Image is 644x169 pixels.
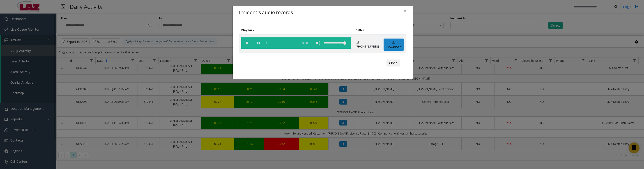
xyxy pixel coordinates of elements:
span: playback speed button [253,37,264,49]
button: Close [386,59,400,67]
p: tel:[PHONE_NUMBER] [356,41,379,49]
th: Playback [239,26,353,35]
div: scrub bar [266,37,297,49]
div: volume level [324,37,346,49]
a: Download [384,39,404,51]
th: Caller [353,26,381,35]
span: × [404,8,406,14]
button: Close [400,6,409,17]
h4: Incident's audio records [239,9,293,16]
